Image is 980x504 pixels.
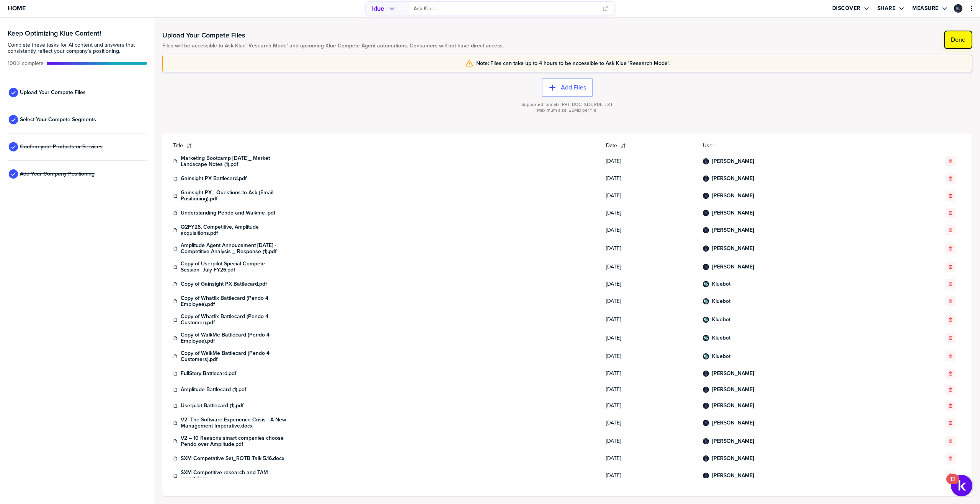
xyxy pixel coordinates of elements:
[951,475,972,496] button: Open Resource Center, 12 new notifications
[606,210,694,216] span: [DATE]
[181,470,296,482] a: SXM Competitive research and TAM report.docx
[703,353,709,359] div: Kluebot
[606,245,694,252] span: [DATE]
[704,456,708,461] img: 2564ccd93351bdf1cc5d857781760854-sml.png
[8,5,26,11] span: Home
[832,5,861,12] label: Discover
[704,211,708,215] img: 2564ccd93351bdf1cc5d857781760854-sml.png
[181,176,247,182] a: Gainsight PX Battlecard.pdf
[181,224,296,236] a: Q2FY26, Competitive, Amplitude acquisitions.pdf
[173,143,183,149] span: Title
[606,281,694,287] span: [DATE]
[542,78,593,97] button: Add Files
[20,171,95,177] span: Add Your Company Positioning
[606,193,694,199] span: [DATE]
[606,298,694,304] span: [DATE]
[703,176,709,182] div: Ethan Lapinski
[606,143,617,149] span: Date
[704,176,708,181] img: 2564ccd93351bdf1cc5d857781760854-sml.png
[704,159,708,164] img: 2564ccd93351bdf1cc5d857781760854-sml.png
[712,438,754,444] a: [PERSON_NAME]
[704,371,708,376] img: 2564ccd93351bdf1cc5d857781760854-sml.png
[712,193,754,199] a: [PERSON_NAME]
[537,107,598,113] span: Maximum size: 25MB per file.
[20,89,86,96] span: Upload Your Compete Files
[601,140,698,152] button: Date
[954,4,962,13] div: Ethan Lapinski
[712,264,754,270] a: [PERSON_NAME]
[476,60,670,67] span: Note: Files can take up to 4 hours to be accessible to Ask Klue 'Research Mode'.
[181,371,236,377] a: FullStory Battlecard.pdf
[703,227,709,233] div: Ethan Lapinski
[712,317,730,323] a: Kluebot
[712,420,754,426] a: [PERSON_NAME]
[712,176,754,182] a: [PERSON_NAME]
[181,350,296,363] a: Copy of WalkMe Battlecard (Pendo 4 Customers).pdf
[181,155,296,167] a: Marketing Bootcamp [DATE]_ Market Landscape Notes (1).pdf
[703,403,709,409] div: Ethan Lapinski
[712,387,754,393] a: [PERSON_NAME]
[703,387,709,393] div: Ethan Lapinski
[606,158,694,164] span: [DATE]
[703,158,709,164] div: Ethan Lapinski
[704,439,708,444] img: 2564ccd93351bdf1cc5d857781760854-sml.png
[181,242,296,255] a: Amplitude Agent Annoucement [DATE] - Competitive Analysis _ Response (1).pdf
[704,282,708,286] img: 60f17eee712c3062f0cc75446d79b86e-sml.png
[8,30,147,37] h3: Keep Optimizing Klue Content!
[703,245,709,252] div: Ethan Lapinski
[181,281,267,287] a: Copy of Gainsight PX Battlecard.pdf
[704,387,708,392] img: 2564ccd93351bdf1cc5d857781760854-sml.png
[950,479,955,489] div: 12
[181,403,243,409] a: Userpilot Battlecard (1).pdf
[606,176,694,182] span: [DATE]
[606,371,694,377] span: [DATE]
[8,60,44,67] span: Active
[181,417,296,429] a: V2_The Software Experience Crisis_ A New Management Imperative.docx
[712,335,730,341] a: Kluebot
[704,403,708,408] img: 2564ccd93351bdf1cc5d857781760854-sml.png
[703,281,709,287] div: Kluebot
[162,31,504,40] h1: Upload Your Compete Files
[181,295,296,307] a: Copy of Whatfix Battlecard (Pendo 4 Employee).pdf
[703,193,709,199] div: Ethan Lapinski
[606,353,694,359] span: [DATE]
[955,5,962,12] img: 2564ccd93351bdf1cc5d857781760854-sml.png
[181,332,296,344] a: Copy of WalkMe Battlecard (Pendo 4 Employee).pdf
[181,455,284,462] a: SXM Competative Set_ROTB Talk 5.16.docx
[561,84,586,91] label: Add Files
[413,2,598,15] input: Ask Klue...
[606,264,694,270] span: [DATE]
[606,403,694,409] span: [DATE]
[703,371,709,377] div: Ethan Lapinski
[162,43,504,49] span: Files will be accessible to Ask Klue 'Research Mode' and upcoming Klue Compete Agent automations....
[606,438,694,444] span: [DATE]
[944,31,972,49] button: Done
[912,5,939,12] label: Measure
[704,193,708,198] img: 2564ccd93351bdf1cc5d857781760854-sml.png
[20,144,103,150] span: Confirm your Products or Services
[703,143,892,149] span: User
[704,299,708,304] img: 60f17eee712c3062f0cc75446d79b86e-sml.png
[703,335,709,341] div: Kluebot
[704,354,708,359] img: 60f17eee712c3062f0cc75446d79b86e-sml.png
[8,42,147,54] span: Complete these tasks for AI content and answers that consistently reflect your company’s position...
[703,455,709,462] div: Ethan Lapinski
[181,261,296,273] a: Copy of Userpilot Special Compete Session_July FY26.pdf
[712,281,730,287] a: Kluebot
[606,317,694,323] span: [DATE]
[181,387,246,393] a: Amplitude Battlecard (1).pdf
[20,117,96,123] span: Select Your Compete Segments
[521,102,614,107] span: Supported formats: PPT, DOC, XLS, PDF, TXT.
[951,36,965,44] label: Done
[703,420,709,426] div: Ethan Lapinski
[606,420,694,426] span: [DATE]
[168,140,601,152] button: Title
[704,421,708,425] img: 2564ccd93351bdf1cc5d857781760854-sml.png
[606,387,694,393] span: [DATE]
[712,298,730,304] a: Kluebot
[181,210,275,216] a: Understanding Pendo and Walkme .pdf
[703,264,709,270] div: Ethan Lapinski
[703,473,709,479] div: Ethan Lapinski
[606,473,694,479] span: [DATE]
[606,335,694,341] span: [DATE]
